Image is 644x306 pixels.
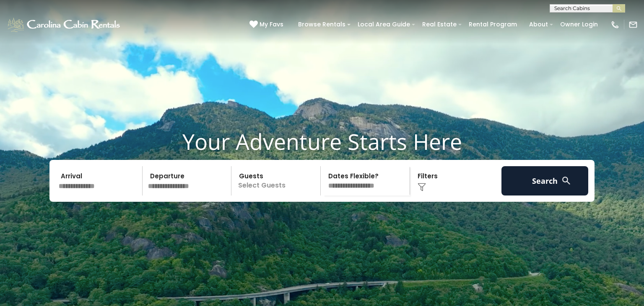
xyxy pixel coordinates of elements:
[465,18,521,31] a: Rental Program
[556,18,602,31] a: Owner Login
[6,129,638,154] h1: Your Adventure Starts Here
[418,18,461,31] a: Real Estate
[610,20,620,29] img: phone-regular-white.png
[561,175,571,186] img: search-regular-white.png
[234,166,320,195] p: Select Guests
[249,20,286,29] a: My Favs
[294,18,350,31] a: Browse Rentals
[260,20,283,29] span: My Favs
[501,166,588,195] button: Search
[6,16,122,33] img: White-1-1-2.png
[525,18,552,31] a: About
[628,20,638,29] img: mail-regular-white.png
[353,18,414,31] a: Local Area Guide
[418,183,426,191] img: filter--v1.png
